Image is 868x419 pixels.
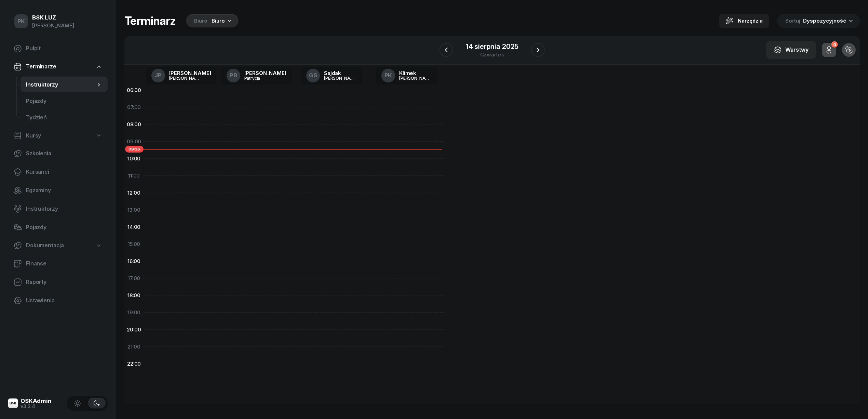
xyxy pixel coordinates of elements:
[26,80,95,89] span: Instruktorzy
[221,67,292,84] a: PB[PERSON_NAME]Patrycja
[399,70,432,76] div: Klimek
[124,236,144,253] div: 15:00
[8,219,108,236] a: Pojazdy
[184,14,239,28] button: BiuroBiuro
[32,21,74,30] div: [PERSON_NAME]
[26,278,102,287] span: Raporty
[8,182,108,199] a: Egzaminy
[32,15,74,21] div: BSK LUZ
[26,186,102,195] span: Egzaminy
[26,259,102,268] span: Finanse
[124,99,144,116] div: 07:00
[822,43,836,57] button: 0
[719,14,769,28] button: Narzędzia
[124,184,144,201] div: 12:00
[466,52,518,57] div: czwartek
[26,205,102,213] span: Instruktorzy
[124,82,144,99] div: 06:00
[230,73,237,78] span: PB
[399,76,432,80] div: [PERSON_NAME]
[766,41,816,59] button: Warstwy
[8,238,108,253] a: Dokumentacja
[26,97,102,106] span: Pojazdy
[124,116,144,133] div: 08:00
[8,164,108,180] a: Kursanci
[8,145,108,162] a: Szkolenia
[384,73,392,78] span: PK
[17,18,25,24] span: PK
[194,17,207,25] div: Biuro
[8,201,108,217] a: Instruktorzy
[124,253,144,270] div: 16:00
[8,128,108,144] a: Kursy
[124,270,144,287] div: 17:00
[26,149,102,158] span: Szkolenia
[244,76,277,80] div: Patrycja
[466,43,518,50] div: 14 sierpnia 2025
[324,70,357,76] div: Sajdak
[169,76,202,80] div: [PERSON_NAME]
[21,77,108,93] a: Instruktorzy
[831,41,838,48] div: 0
[169,70,211,76] div: [PERSON_NAME]
[21,109,108,126] a: Tydzień
[738,17,763,25] span: Narzędzia
[8,59,108,75] a: Terminarze
[26,223,102,232] span: Pojazdy
[124,150,144,167] div: 10:00
[309,73,317,78] span: GS
[26,44,102,53] span: Pulpit
[124,355,144,372] div: 22:00
[124,287,144,304] div: 18:00
[154,73,162,78] span: JP
[124,15,176,27] h1: Terminarz
[803,17,846,24] span: Dyspozycyjność
[8,256,108,272] a: Finanse
[26,131,41,140] span: Kursy
[124,133,144,150] div: 09:00
[8,40,108,57] a: Pulpit
[376,67,437,84] a: PKKlimek[PERSON_NAME]
[21,404,52,409] div: v3.2.4
[124,304,144,321] div: 19:00
[8,398,18,408] img: logo-xs@2x.png
[26,62,56,71] span: Terminarze
[26,168,102,176] span: Kursanci
[21,93,108,109] a: Pojazdy
[146,67,217,84] a: JP[PERSON_NAME][PERSON_NAME]
[124,201,144,219] div: 13:00
[26,241,64,250] span: Dokumentacja
[301,67,362,84] a: GSSajdak[PERSON_NAME]
[324,76,357,80] div: [PERSON_NAME]
[244,70,286,76] div: [PERSON_NAME]
[777,14,860,28] button: Sortuj Dyspozycyjność
[8,274,108,290] a: Raporty
[774,45,809,54] div: Warstwy
[26,296,102,305] span: Ustawienia
[125,146,144,153] span: 09:26
[785,16,802,25] span: Sortuj
[124,167,144,184] div: 11:00
[124,321,144,338] div: 20:00
[212,17,225,25] div: Biuro
[124,219,144,236] div: 14:00
[21,398,52,404] div: OSKAdmin
[8,292,108,309] a: Ustawienia
[124,338,144,355] div: 21:00
[26,113,102,122] span: Tydzień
